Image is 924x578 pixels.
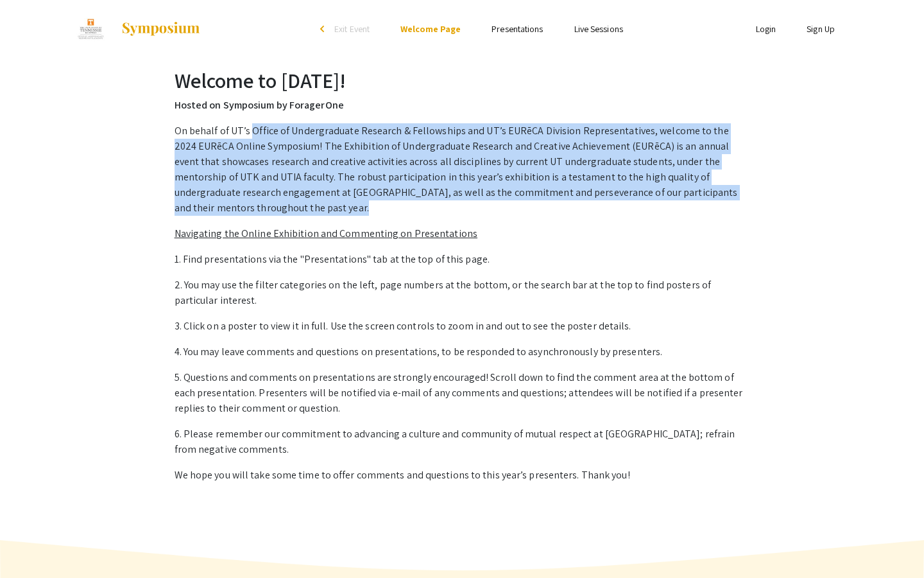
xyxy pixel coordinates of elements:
a: Sign Up [807,23,835,35]
img: Symposium by ForagerOne [121,21,201,37]
iframe: Chat [10,520,55,568]
a: Presentations [492,23,543,35]
p: 4. You may leave comments and questions on presentations, to be responded to asynchronously by pr... [175,344,750,360]
p: 1. Find presentations via the "Presentations" tab at the top of this page. [175,252,750,267]
p: 5. Questions and comments on presentations are strongly encouraged! Scroll down to find the comme... [175,370,750,416]
p: 2. You may use the filter categories on the left, page numbers at the bottom, or the search bar a... [175,277,750,308]
u: Navigating the Online Exhibition and Commenting on Presentations [175,227,477,240]
a: Discovery Day 2024 [74,13,201,45]
a: Live Sessions [574,23,623,35]
p: Hosted on Symposium by ForagerOne [175,98,750,113]
p: We hope you will take some time to offer comments and questions to this year’s presenters. Thank ... [175,468,750,483]
img: Discovery Day 2024 [74,13,108,45]
span: Exit Event [334,23,370,35]
div: arrow_back_ios [320,25,328,33]
p: 6. Please remember our commitment to advancing a culture and community of mutual respect at [GEOG... [175,426,750,457]
a: Login [756,23,776,35]
p: On behalf of UT’s Office of Undergraduate Research & Fellowships and UT’s EURēCA Division Represe... [175,123,750,216]
p: 3. Click on a poster to view it in full. Use the screen controls to zoom in and out to see the po... [175,319,750,334]
h2: Welcome to [DATE]! [175,68,750,92]
a: Welcome Page [400,23,461,35]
